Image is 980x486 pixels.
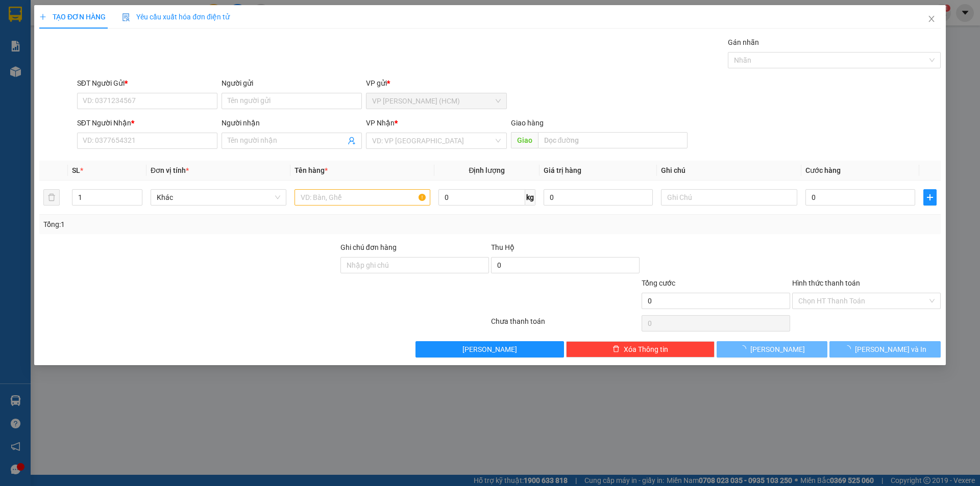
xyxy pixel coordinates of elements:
div: Người nhận [222,117,362,129]
button: plus [923,189,937,206]
div: VP gửi [366,78,507,89]
span: Yêu cầu xuất hóa đơn điện tử [122,13,230,21]
span: Giá trị hàng [544,166,581,174]
span: loading [740,345,751,352]
div: SĐT Người Nhận [77,117,217,129]
input: Dọc đường [538,132,688,148]
span: plus [924,193,936,201]
input: Ghi chú đơn hàng [340,257,489,273]
button: [PERSON_NAME] [717,341,827,357]
div: Chưa thanh toán [490,316,641,334]
span: Cước hàng [805,166,841,174]
span: Giao [511,132,538,148]
span: SL [72,166,80,174]
th: Ghi chú [657,161,801,181]
span: user-add [348,137,356,145]
span: [PERSON_NAME] và In [855,344,926,355]
button: Close [917,5,946,34]
button: deleteXóa Thông tin [567,341,715,357]
span: kg [525,189,535,206]
span: close [927,15,936,23]
button: [PERSON_NAME] [416,341,565,357]
input: 0 [544,189,653,206]
button: delete [43,189,60,206]
span: [PERSON_NAME] [751,344,805,355]
span: Đơn vị tính [151,166,189,174]
span: TẠO ĐƠN HÀNG [39,13,106,21]
span: Khác [157,190,280,205]
span: loading [844,345,855,352]
div: Người gửi [222,78,362,89]
button: [PERSON_NAME] và In [830,341,941,357]
span: VP Nhận [366,119,395,127]
span: [PERSON_NAME] [463,344,518,355]
span: Định lượng [469,166,505,174]
span: delete [612,345,620,353]
label: Hình thức thanh toán [792,279,860,287]
span: VP Hoàng Văn Thụ (HCM) [373,93,501,109]
label: Gán nhãn [728,38,759,46]
span: Thu Hộ [491,243,514,251]
span: Tổng cước [642,279,675,287]
input: VD: Bàn, Ghế [295,189,430,206]
div: Tổng: 1 [43,219,378,230]
span: plus [39,13,46,20]
input: Ghi Chú [661,189,797,206]
div: SĐT Người Gửi [77,78,217,89]
span: Tên hàng [295,166,328,174]
span: Xóa Thông tin [624,344,668,355]
img: icon [122,13,130,21]
span: Giao hàng [511,119,544,127]
label: Ghi chú đơn hàng [340,243,397,251]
